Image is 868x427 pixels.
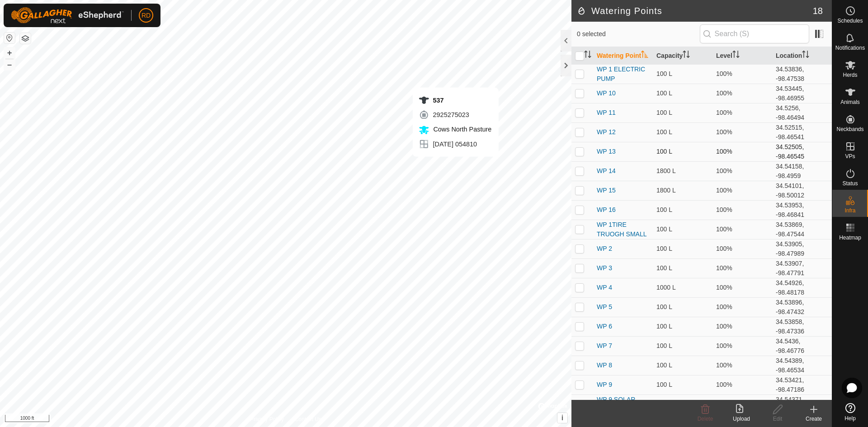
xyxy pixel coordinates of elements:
div: Upload [723,415,759,423]
div: 100% [716,108,769,117]
button: + [4,47,15,58]
div: Create [796,415,832,423]
td: 34.53953, -98.46841 [772,200,832,220]
th: Level [712,47,772,65]
td: 100 L [653,297,712,317]
td: 34.53836, -98.47538 [772,64,832,84]
td: 100 L [653,258,712,278]
td: 34.54926, -98.48178 [772,278,832,297]
div: Edit [759,415,796,423]
th: Capacity [653,47,712,65]
td: 34.52515, -98.46541 [772,122,832,142]
a: WP 13 [597,148,616,155]
button: – [4,59,15,70]
span: Cows North Pasture [431,126,492,133]
td: 34.54101, -98.50012 [772,181,832,200]
span: Neckbands [836,127,863,132]
div: 100% [716,263,769,273]
div: 100% [716,302,769,312]
button: Map Layers [20,33,31,44]
h2: Watering Points [577,5,813,16]
img: Gallagher Logo [11,7,124,23]
a: WP 2 [597,245,612,252]
th: Watering Point [593,47,653,65]
button: Reset Map [4,33,15,43]
a: WP 11 [597,109,616,116]
div: 100% [716,225,769,234]
td: 34.54371, -98.46695 [772,394,832,414]
div: 100% [716,186,769,195]
div: 100% [716,205,769,215]
td: 34.53869, -98.47544 [772,220,832,239]
span: 18 [813,4,823,18]
th: Location [772,47,832,65]
td: 100 L [653,220,712,239]
span: Heatmap [839,235,861,240]
td: 34.5256, -98.46494 [772,103,832,122]
a: WP 7 [597,342,612,349]
span: Notifications [835,45,865,51]
span: Schedules [837,18,863,23]
span: RD [142,11,151,20]
td: 34.54158, -98.4959 [772,161,832,181]
div: 537 [419,95,492,106]
td: 34.5436, -98.46776 [772,336,832,356]
td: 1800 L [653,181,712,200]
button: i [557,413,567,423]
span: Status [842,181,858,186]
div: 100% [716,166,769,176]
td: 100 L [653,317,712,336]
a: WP 1TIRE TRUOGH SMALL [597,221,646,238]
p-sorticon: Activate to sort [584,52,591,59]
td: 100 L [653,103,712,122]
div: 100% [716,147,769,156]
p-sorticon: Activate to sort [802,52,809,59]
span: VPs [845,154,855,159]
p-sorticon: Activate to sort [732,52,740,59]
a: WP 10 [597,89,616,97]
div: 100% [716,283,769,292]
a: WP 9 [597,381,612,388]
td: 100 L [653,375,712,394]
td: 1800 L [653,161,712,181]
td: 100 L [653,64,712,84]
a: WP 6 [597,323,612,330]
a: Help [832,399,868,425]
td: 34.52505, -98.46545 [772,142,832,161]
div: 100% [716,341,769,351]
span: Animals [840,99,860,105]
a: WP 5 [597,303,612,310]
span: i [561,414,563,422]
p-sorticon: Activate to sort [683,52,690,59]
div: 100% [716,322,769,331]
a: WP 8 [597,361,612,369]
td: 100 L [653,394,712,414]
td: 100 L [653,142,712,161]
td: 1000 L [653,278,712,297]
td: 34.53858, -98.47336 [772,317,832,336]
td: 34.53907, -98.47791 [772,258,832,278]
td: 100 L [653,239,712,258]
span: Help [844,416,856,421]
td: 100 L [653,336,712,356]
td: 34.53905, -98.47989 [772,239,832,258]
td: 100 L [653,122,712,142]
td: 100 L [653,84,712,103]
td: 34.53421, -98.47186 [772,375,832,394]
div: 100% [716,127,769,137]
a: WP 16 [597,206,616,213]
a: WP 9 SOLAR PUMPING [597,396,635,413]
a: WP 3 [597,264,612,272]
a: WP 12 [597,128,616,136]
div: [DATE] 054810 [419,139,492,150]
div: 100% [716,380,769,389]
a: WP 14 [597,167,616,174]
a: Contact Us [295,415,321,423]
div: 100% [716,89,769,98]
a: WP 1 ELECTRIC PUMP [597,66,645,82]
p-sorticon: Activate to sort [641,52,648,59]
span: Delete [698,416,713,422]
a: WP 15 [597,187,616,194]
div: 100% [716,69,769,79]
td: 34.53896, -98.47432 [772,297,832,317]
